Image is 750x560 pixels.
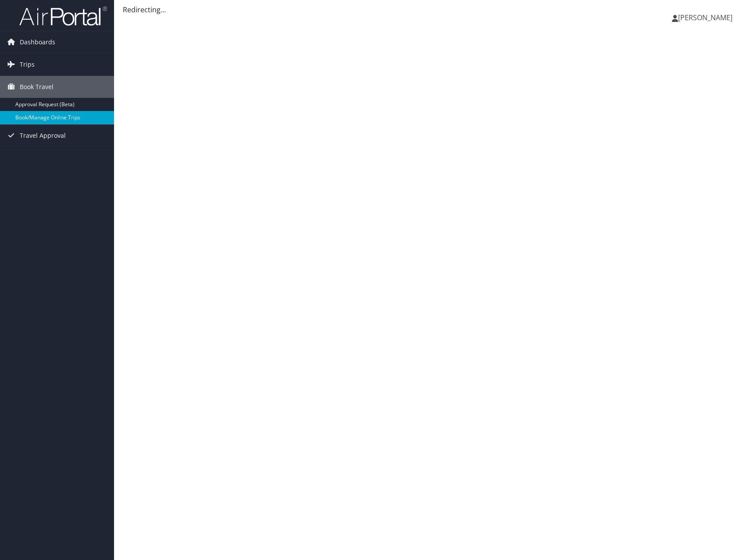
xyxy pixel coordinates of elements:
[19,6,107,26] img: airportal-logo.png
[20,76,54,98] span: Book Travel
[678,13,732,22] span: [PERSON_NAME]
[20,31,55,53] span: Dashboards
[672,4,741,31] a: [PERSON_NAME]
[123,4,741,15] div: Redirecting...
[20,125,66,147] span: Travel Approval
[20,54,35,75] span: Trips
